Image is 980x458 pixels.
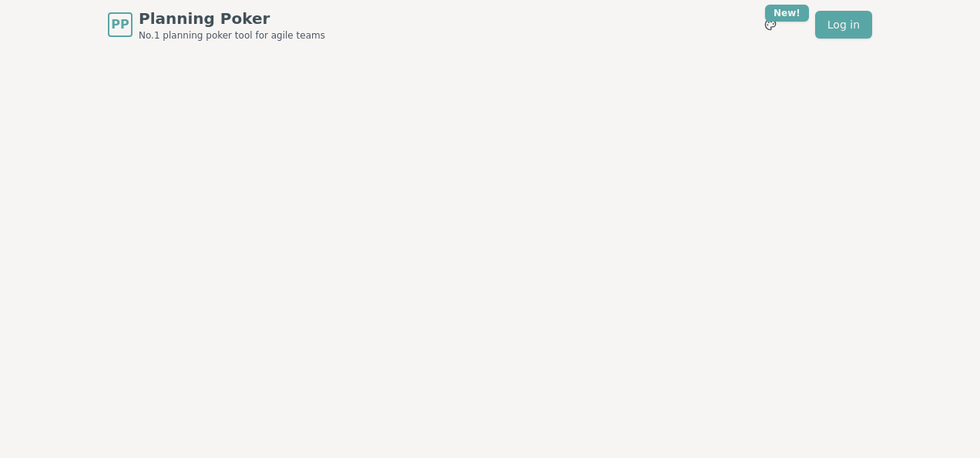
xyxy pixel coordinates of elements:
span: No.1 planning poker tool for agile teams [139,29,325,42]
a: Log in [815,11,872,39]
span: Planning Poker [139,8,325,29]
button: New! [757,11,784,39]
span: PP [111,15,129,34]
div: New! [765,5,809,22]
a: PPPlanning PokerNo.1 planning poker tool for agile teams [108,8,325,42]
